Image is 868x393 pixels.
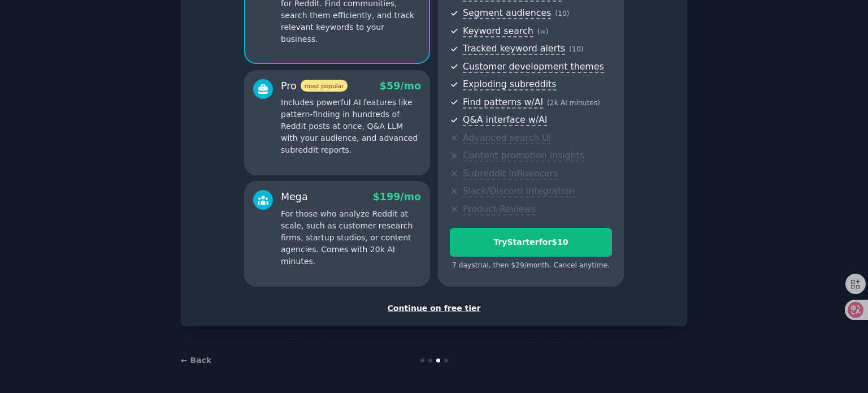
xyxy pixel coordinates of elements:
[281,97,421,156] p: Includes powerful AI features like pattern-finding in hundreds of Reddit posts at once, Q&A LLM w...
[281,208,421,267] p: For those who analyze Reddit at scale, such as customer research firms, startup studios, or conte...
[463,114,547,126] span: Q&A interface w/AI
[463,43,565,55] span: Tracked keyword alerts
[463,150,584,162] span: Content promotion insights
[463,132,551,144] span: Advanced search UI
[281,79,348,93] div: Pro
[193,303,675,314] div: Continue on free tier
[301,80,348,92] span: most popular
[463,168,558,180] span: Subreddit influencers
[380,80,421,92] span: $ 59 /mo
[463,7,551,19] span: Segment audiences
[281,190,308,204] div: Mega
[450,236,611,248] div: Try Starter for $10
[463,25,533,37] span: Keyword search
[373,191,421,202] span: $ 199 /mo
[555,10,569,18] span: ( 10 )
[569,45,583,53] span: ( 10 )
[547,99,600,107] span: ( 2k AI minutes )
[450,228,612,257] button: TryStarterfor$10
[463,79,556,90] span: Exploding subreddits
[463,97,543,109] span: Find patterns w/AI
[450,261,612,271] div: 7 days trial, then $ 29 /month . Cancel anytime.
[463,61,604,73] span: Customer development themes
[537,28,549,36] span: ( ∞ )
[181,356,211,365] a: ← Back
[463,204,536,215] span: Product Reviews
[463,185,575,197] span: Slack/Discord integration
